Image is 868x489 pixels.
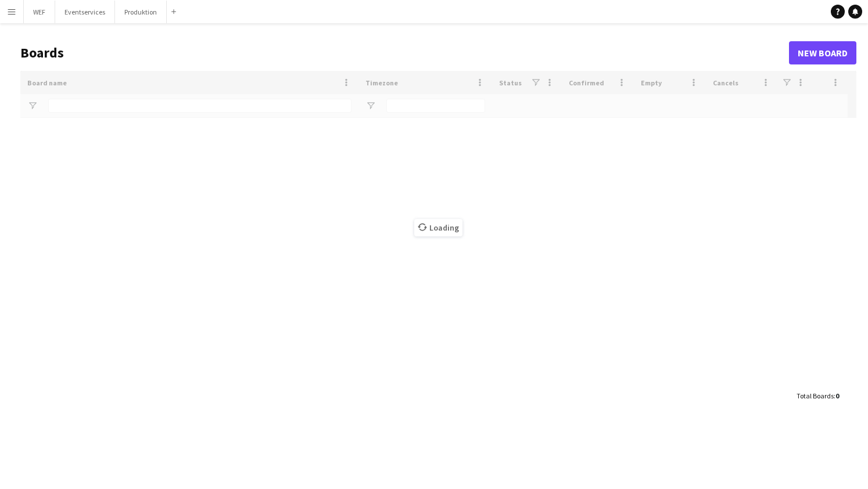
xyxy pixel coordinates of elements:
[797,391,834,400] span: Total Boards
[835,391,839,400] span: 0
[55,1,115,23] button: Eventservices
[24,1,55,23] button: WEF
[414,219,462,236] span: Loading
[115,1,167,23] button: Produktion
[789,41,856,64] a: New Board
[20,44,789,62] h1: Boards
[797,384,839,407] div: :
